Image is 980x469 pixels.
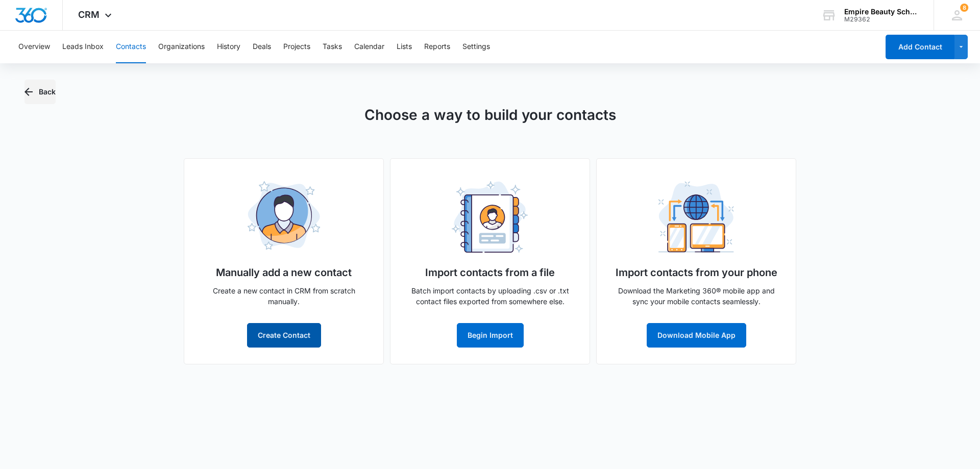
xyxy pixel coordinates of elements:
div: account name [844,8,919,16]
div: notifications count [960,4,968,12]
button: Reports [424,31,450,63]
button: History [217,31,240,63]
button: Begin Import [457,323,524,348]
h5: Import contacts from your phone [616,265,777,280]
button: Settings [462,31,490,63]
button: Overview [18,31,50,63]
span: 8 [960,4,968,12]
span: CRM [78,9,100,20]
button: Tasks [323,31,342,63]
button: Add Contact [886,35,954,59]
div: account id [844,16,919,23]
p: Create a new contact in CRM from scratch manually. [201,285,367,307]
p: Batch import contacts by uploading .csv or .txt contact files exported from somewhere else. [407,285,573,307]
button: Lists [397,31,412,63]
button: Create Contact [247,323,321,348]
button: Projects [283,31,310,63]
button: Calendar [354,31,384,63]
button: Organizations [158,31,205,63]
h5: Import contacts from a file [425,265,555,280]
p: Download the Marketing 360® mobile app and sync your mobile contacts seamlessly. [613,285,779,307]
h5: Manually add a new contact [216,265,352,280]
button: Leads Inbox [62,31,104,63]
button: Deals [253,31,271,63]
button: Download Mobile App [647,323,746,348]
h1: Choose a way to build your contacts [364,104,616,126]
button: Back [24,80,56,104]
button: Contacts [116,31,146,63]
